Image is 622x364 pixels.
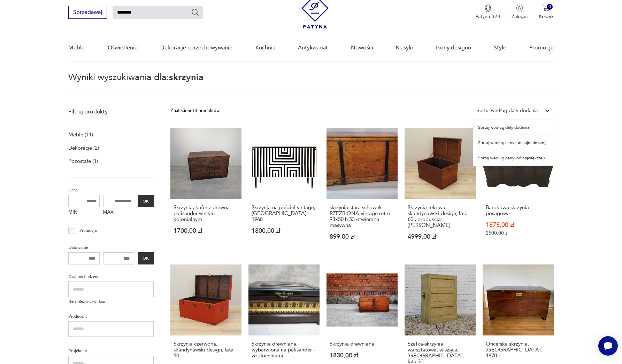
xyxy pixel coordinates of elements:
[170,107,220,114] div: Znaleziono 14 produktów
[68,244,154,251] p: Datowanie
[68,34,85,61] a: Meble
[298,34,328,61] a: Antykwariat
[539,5,554,20] button: 0Koszyk
[68,108,154,116] p: Filtruj produkty
[475,5,500,20] button: Patyna B2B
[191,8,199,16] button: Szukaj
[512,13,528,20] p: Zaloguj
[486,222,551,228] p: 1875,00 zł
[598,336,618,356] iframe: Smartsupp widget button
[68,347,154,355] p: Projektant
[103,207,135,218] label: MAX
[486,205,551,216] h3: Barokowa skrzynia posagowa
[68,143,99,153] a: Dekoracje (2)
[436,34,471,61] a: Ikony designu
[405,128,476,253] a: Skrzynia tekowa, skandynawski design, lata 60., produkcja: DaniaSkrzynia tekowa, skandynawski des...
[484,5,491,12] img: Ikona medalu
[512,5,528,20] button: Zaloguj
[174,228,238,234] p: 1700,00 zł
[543,5,550,11] img: Ikona koszyka
[330,353,394,358] p: 1830,00 zł
[477,107,538,114] div: Sortuj według daty dodania
[494,34,506,61] a: Style
[330,234,394,240] p: 899,00 zł
[79,227,97,234] p: Promocja
[408,234,473,240] p: 4999,00 zł
[252,228,316,234] p: 1800,00 zł
[68,273,154,280] p: Kraj pochodzenia
[330,341,394,347] h3: Skrzynia drewniana
[108,34,138,61] a: Oświetlenie
[138,252,154,264] button: OK
[169,71,204,84] span: skrzynia
[516,5,523,11] img: Ikonka użytkownika
[396,34,413,61] a: Klasyki
[486,230,551,236] p: 2500,00 zł
[486,341,551,359] h3: Oficerska skrzynia, [GEOGRAPHIC_DATA], 1870 r
[68,6,107,19] button: Sprzedawaj
[68,207,100,218] label: MIN
[68,130,93,140] a: Meble (11)
[351,34,373,61] a: Nowości
[68,73,553,93] p: Wyniki wyszukiwania dla:
[68,299,154,304] p: Nie znaleziono wyników
[483,128,554,253] a: SaleBarokowa skrzynia posagowaBarokowa skrzynia posagowa1875,00 zł2500,00 zł
[68,10,107,15] a: Sprzedawaj
[408,205,473,228] h3: Skrzynia tekowa, skandynawski design, lata 60., produkcja: [PERSON_NAME]
[539,13,554,20] p: Koszyk
[174,341,238,359] h3: Skrzynia czerwona, skandynawski design, lata 50.
[138,195,154,207] button: OK
[473,150,554,166] div: Sortuj według ceny (od największej)
[160,34,232,61] a: Dekoracje i przechowywanie
[170,128,241,253] a: Skrzynia, kufer z drewna palisander w stylu kolonialnymSkrzynia, kufer z drewna palisander w styl...
[68,312,154,320] p: Producent
[475,13,500,20] p: Patyna B2B
[255,34,275,61] a: Kuchnia
[473,135,554,150] div: Sortuj według ceny (od najmniejszej)
[252,341,316,359] h3: Skrzynia drewniana, wybarwiona na palisander - ze złoceniami
[68,156,98,166] a: Pozostałe (1)
[330,205,394,228] h3: skrzynia stara schowek RZEŹBIONA vintage retro 93x50 h 53 otwierana masywna
[473,120,554,135] div: Sortuj według daty dodania
[529,34,554,61] a: Promocje
[248,128,320,253] a: Skrzynia na pościel vintage, DDR 1968Skrzynia na pościel vintage, [GEOGRAPHIC_DATA] 19681800,00 zł
[475,5,500,20] a: Ikona medaluPatyna B2B
[68,186,154,194] p: Cena
[252,205,316,222] h3: Skrzynia na pościel vintage, [GEOGRAPHIC_DATA] 1968
[174,205,238,222] h3: Skrzynia, kufer z drewna palisander w stylu kolonialnym
[547,4,553,10] div: 0
[327,128,398,253] a: skrzynia stara schowek RZEŹBIONA vintage retro 93x50 h 53 otwierana masywnaskrzynia stara schowek...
